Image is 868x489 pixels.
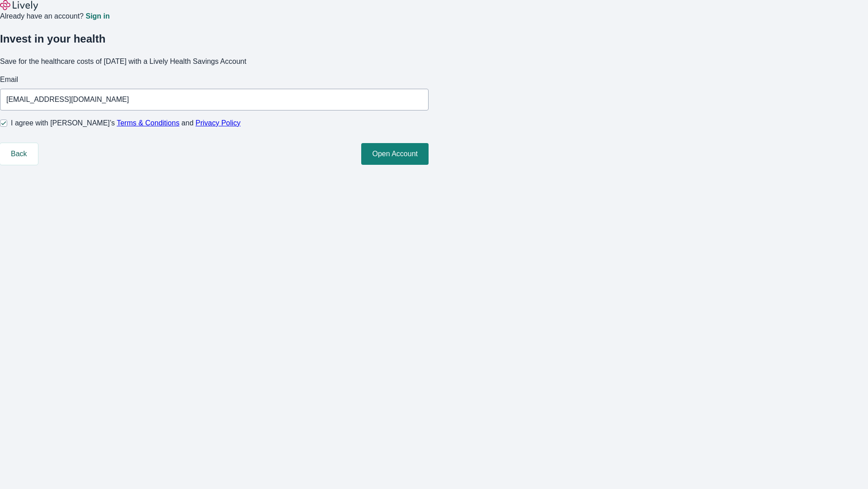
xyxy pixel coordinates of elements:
a: Terms & Conditions [117,119,179,127]
span: I agree with [PERSON_NAME]’s and [11,118,241,129]
a: Sign in [85,13,109,20]
button: Open Account [361,143,429,165]
a: Privacy Policy [196,119,241,127]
